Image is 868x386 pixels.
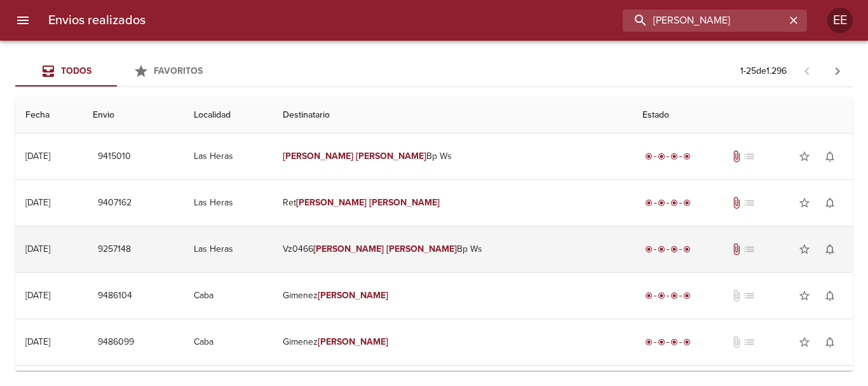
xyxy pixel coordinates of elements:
[8,5,38,36] button: menu
[642,243,693,256] div: Entregado
[645,245,653,253] span: radio_button_checked
[658,338,665,346] span: radio_button_checked
[792,283,817,308] button: Agregar a favoritos
[792,190,817,216] button: Agregar a favoritos
[642,336,693,348] div: Entregado
[658,199,665,207] span: radio_button_checked
[184,134,273,179] td: Las Heras
[25,290,50,301] div: [DATE]
[792,64,822,77] span: Pagina anterior
[670,292,678,300] span: radio_button_checked
[98,288,132,304] span: 9486104
[98,242,131,258] span: 9257148
[670,245,678,253] span: radio_button_checked
[48,10,146,31] h6: Envios realizados
[296,197,367,208] em: [PERSON_NAME]
[61,65,92,76] span: Todos
[798,243,811,256] span: star_border
[15,56,219,86] div: Tabs Envios
[670,153,678,160] span: radio_button_checked
[93,284,137,308] button: 9486104
[273,273,632,319] td: Gimenez
[683,292,691,300] span: radio_button_checked
[817,190,843,216] button: Activar notificaciones
[824,243,836,256] span: notifications_none
[798,196,811,209] span: star_border
[642,289,693,302] div: Entregado
[93,238,136,261] button: 9257148
[642,150,693,163] div: Entregado
[623,10,785,32] input: buscar
[817,144,843,169] button: Activar notificaciones
[798,150,811,163] span: star_border
[824,196,836,209] span: notifications_none
[318,336,388,347] em: [PERSON_NAME]
[798,336,811,348] span: star_border
[740,65,787,78] p: 1 - 25 de 1.296
[93,145,136,169] button: 9415010
[313,244,384,254] em: [PERSON_NAME]
[645,292,653,300] span: radio_button_checked
[184,226,273,272] td: Las Heras
[730,289,743,302] span: No tiene documentos adjuntos
[743,336,756,348] span: No tiene pedido asociado
[683,199,691,207] span: radio_button_checked
[98,334,134,350] span: 9486099
[369,197,440,208] em: [PERSON_NAME]
[632,97,853,134] th: Estado
[824,336,836,348] span: notifications_none
[184,180,273,226] td: Las Heras
[386,244,457,254] em: [PERSON_NAME]
[25,244,50,254] div: [DATE]
[670,199,678,207] span: radio_button_checked
[658,245,665,253] span: radio_button_checked
[658,153,665,160] span: radio_button_checked
[645,199,653,207] span: radio_button_checked
[98,149,131,165] span: 9415010
[273,180,632,226] td: Ret
[670,338,678,346] span: radio_button_checked
[356,151,426,162] em: [PERSON_NAME]
[25,336,50,347] div: [DATE]
[730,243,743,256] span: Tiene documentos adjuntos
[273,226,632,272] td: Vz0466 Bp Ws
[184,319,273,365] td: Caba
[83,97,184,134] th: Envio
[645,338,653,346] span: radio_button_checked
[827,8,853,33] div: Abrir información de usuario
[730,196,743,209] span: Tiene documentos adjuntos
[792,237,817,262] button: Agregar a favoritos
[683,245,691,253] span: radio_button_checked
[273,97,632,134] th: Destinatario
[824,289,836,302] span: notifications_none
[318,290,388,301] em: [PERSON_NAME]
[743,243,756,256] span: No tiene pedido asociado
[743,150,756,163] span: No tiene pedido asociado
[743,289,756,302] span: No tiene pedido asociado
[98,195,132,211] span: 9407162
[730,150,743,163] span: Tiene documentos adjuntos
[817,237,843,262] button: Activar notificaciones
[184,97,273,134] th: Localidad
[273,319,632,365] td: Gimenez
[683,338,691,346] span: radio_button_checked
[642,196,693,209] div: Entregado
[827,8,853,33] div: EE
[25,151,50,162] div: [DATE]
[817,283,843,308] button: Activar notificaciones
[824,150,836,163] span: notifications_none
[822,56,853,86] span: Pagina siguiente
[93,331,139,354] button: 9486099
[817,329,843,355] button: Activar notificaciones
[792,329,817,355] button: Agregar a favoritos
[184,273,273,319] td: Caba
[798,289,811,302] span: star_border
[273,134,632,179] td: Bp Ws
[25,197,50,208] div: [DATE]
[645,153,653,160] span: radio_button_checked
[658,292,665,300] span: radio_button_checked
[743,196,756,209] span: No tiene pedido asociado
[283,151,353,162] em: [PERSON_NAME]
[93,191,137,215] button: 9407162
[15,97,83,134] th: Fecha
